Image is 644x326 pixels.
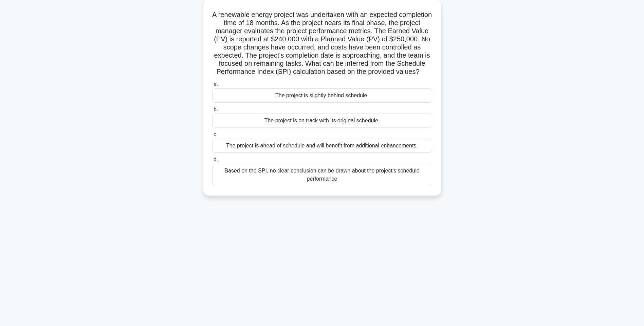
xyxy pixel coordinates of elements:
[214,157,218,162] span: d.
[214,106,218,112] span: b.
[212,139,432,153] div: The project is ahead of schedule and will benefit from additional enhancements.
[212,164,432,186] div: Based on the SPI, no clear conclusion can be drawn about the project’s schedule performance
[212,114,432,128] div: The project is on track with its original schedule.
[211,11,433,76] h5: A renewable energy project was undertaken with an expected completion time of 18 months. As the p...
[212,88,432,103] div: The project is slightly behind schedule.
[214,81,218,87] span: a.
[214,131,218,137] span: c.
